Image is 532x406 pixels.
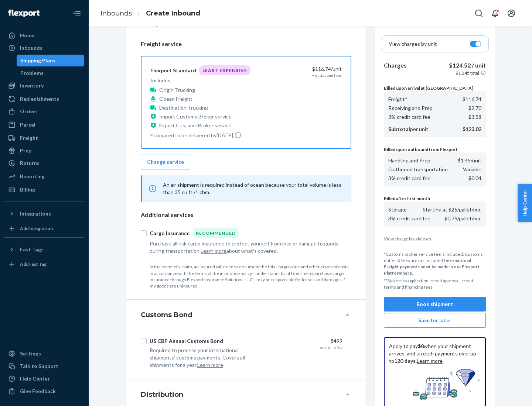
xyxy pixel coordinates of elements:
[141,390,183,399] h4: Distribution
[389,343,481,365] p: Apply to pay when your shipment arrives, and stretch payments over up to . .
[20,82,44,89] div: Inventory
[150,337,223,345] div: US CBP Annual Customs Bond
[384,313,486,328] button: Save for later
[384,278,486,290] p: **Subject to application, credit approval, credit terms and financing fees.
[4,171,84,182] a: Reporting
[4,373,84,385] a: Help Center
[197,361,223,369] button: Learn more
[159,86,195,94] p: Origin Trucking
[384,235,486,242] button: View charge breakdown
[150,264,351,289] p: In the event of a claim, an insured will need to document the total cargo value and other covered...
[384,195,486,202] p: Billed after first month
[458,157,481,164] p: $1.45 /unit
[141,155,190,169] button: Change service
[17,67,85,79] a: Problems
[141,338,147,344] input: US CBP Annual Customs Bond
[266,337,342,345] div: $499
[20,246,44,253] div: Fast Tags
[384,258,480,276] b: International Freight payments must be made in our Flexport Platform .
[4,42,84,54] a: Inbounds
[163,181,342,196] p: An air shipment is required instead of ocean because your total volume is less than 35 cu ft./1 cbm.
[20,147,31,154] div: Prep
[159,113,232,120] p: Import Customs Broker service
[150,230,190,237] div: Cargo Insurance
[20,388,56,395] div: Give Feedback
[388,166,448,173] p: Outbound transportation
[4,208,84,220] button: Integrations
[4,132,84,144] a: Freight
[4,93,84,105] a: Replenishments
[8,10,40,17] img: Flexport logo
[468,104,481,112] p: $2.70
[320,345,342,350] div: one-time fee
[4,258,84,270] a: Add Fast Tag
[95,3,206,24] ol: breadcrumbs
[20,186,35,193] div: Billing
[20,121,35,128] div: Parcel
[20,225,53,231] div: Add Integration
[201,247,226,255] button: Learn more
[141,211,351,219] p: Additional services
[4,80,84,92] a: Inventory
[518,184,532,222] button: Help Center
[389,40,437,48] p: View charges by unit
[384,297,486,312] button: Book shipment
[20,173,45,180] div: Reporting
[394,358,416,364] b: 120 days
[265,65,342,73] div: $116.74 /unit
[4,348,84,359] a: Settings
[69,6,84,21] button: Close Navigation
[4,184,84,196] a: Billing
[417,358,443,364] a: Learn more
[388,113,430,121] p: 3% credit card fee
[4,360,84,372] a: Talk to Support
[146,9,200,17] a: Create Inbound
[4,223,84,234] a: Add Integration
[463,96,481,103] p: $116.74
[141,310,192,320] h4: Customs Bond
[20,362,58,370] div: Talk to Support
[4,385,84,397] button: Give Feedback
[504,6,519,21] button: Open account menu
[199,65,250,75] div: Least Expensive
[384,85,486,91] p: Billed upon arrival at [GEOGRAPHIC_DATA]
[402,270,412,276] a: here
[388,157,430,164] p: Handling and Prep
[20,261,47,267] div: Add Fast Tag
[20,57,55,64] div: Shipping Plans
[141,230,147,236] input: Cargo InsuranceRecommended
[192,228,239,238] div: Recommended
[384,251,486,276] p: *Customs broker service fee is included. Customs duties & fees are not included.
[471,6,486,21] button: Open Search Box
[20,69,44,77] div: Problems
[159,104,208,111] p: Destination Trucking
[456,70,479,76] p: $1,245 total
[20,210,51,217] div: Integrations
[141,40,351,48] p: Freight service
[159,95,192,103] p: Ocean Freight
[4,145,84,156] a: Prep
[17,55,85,66] a: Shipping Plans
[312,73,342,78] div: + duties and fees
[388,125,428,133] p: per unit
[4,106,84,117] a: Orders
[418,343,424,349] b: $0
[20,375,50,382] div: Help Center
[20,32,35,39] div: Home
[388,126,410,132] b: Subtotal
[444,215,481,222] p: $0.75/pallet/mo.
[20,134,38,142] div: Freight
[388,206,407,213] p: Storage
[384,62,407,69] b: Charges
[488,6,502,21] button: Open notifications
[159,122,231,129] p: Export Customs Broker service
[463,125,481,133] p: $123.02
[150,347,260,369] div: Required to process your international shipments' customs payments. Covers all shipments for a year.
[388,96,407,103] p: Freight*
[388,175,430,182] p: 3% credit card fee
[100,9,132,17] a: Inbounds
[4,30,84,41] a: Home
[20,108,38,115] div: Orders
